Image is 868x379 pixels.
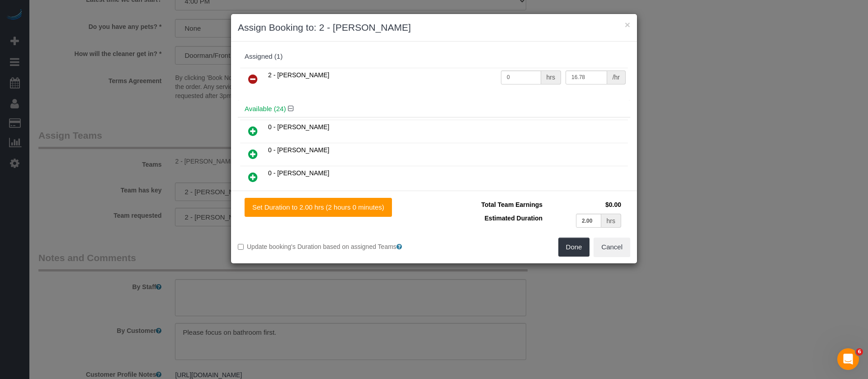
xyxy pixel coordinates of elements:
td: $0.00 [545,198,623,211]
span: 0 - [PERSON_NAME] [268,123,329,131]
td: Total Team Earnings [441,198,545,211]
div: /hr [607,70,626,84]
span: 0 - [PERSON_NAME] [268,146,329,154]
span: Estimated Duration [485,215,542,222]
div: hrs [601,214,621,228]
input: Update booking's Duration based on assigned Teams [238,244,244,250]
span: 0 - [PERSON_NAME] [268,169,329,177]
iframe: Intercom live chat [837,348,859,370]
h4: Available (24) [245,105,623,113]
button: Cancel [594,238,630,257]
div: hrs [541,70,561,84]
span: 6 [856,348,863,356]
button: × [625,20,630,29]
label: Update booking's Duration based on assigned Teams [238,242,427,251]
button: Done [558,238,590,257]
div: Assigned (1) [245,53,623,61]
button: Set Duration to 2.00 hrs (2 hours 0 minutes) [245,198,392,217]
span: 2 - [PERSON_NAME] [268,71,329,79]
h3: Assign Booking to: 2 - [PERSON_NAME] [238,21,630,34]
